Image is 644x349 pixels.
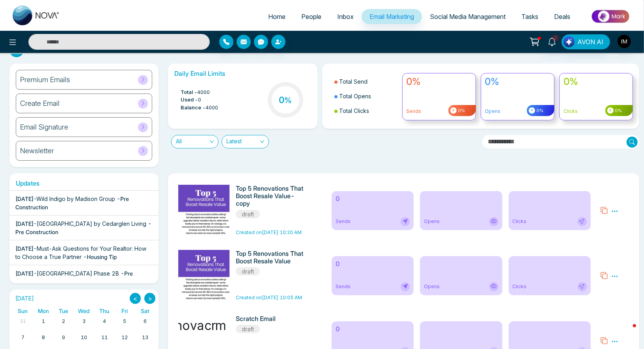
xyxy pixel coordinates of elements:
[79,332,89,343] a: September 10, 2025
[33,316,54,332] td: September 1, 2025
[20,75,70,84] h6: Premium Emails
[13,295,34,302] h2: [DATE]
[142,316,148,327] a: September 6, 2025
[543,34,562,48] a: 3
[94,332,115,348] td: September 11, 2025
[15,220,153,236] div: -
[546,9,578,24] a: Deals
[20,99,60,108] h6: Create Email
[513,283,527,290] span: Clicks
[564,108,629,115] p: Clicks
[174,70,311,77] h6: Daily Email Limits
[15,195,34,202] span: [DATE]
[162,316,226,335] img: novacrm
[121,316,128,327] a: September 5, 2025
[81,316,87,327] a: September 3, 2025
[236,295,302,300] span: Created on [DATE] 10:05 AM
[521,13,538,21] span: Tasks
[370,13,414,21] span: Email Marketing
[15,270,34,277] span: [DATE]
[98,306,111,316] a: Thursday
[552,34,559,41] span: 3
[144,293,155,304] button: >
[16,306,29,316] a: Sunday
[617,322,636,341] iframe: Intercom live chat
[236,210,260,218] span: draft
[513,9,546,24] a: Tasks
[236,185,308,208] h6: Top 5 Renovations That Boost Resale Value-copy
[577,37,603,47] span: AVON AI
[337,13,354,21] span: Inbox
[36,195,115,202] span: Wild Indigo by Madison Group
[15,245,34,252] span: [DATE]
[15,220,34,227] span: [DATE]
[614,107,622,114] span: 0%
[20,123,68,131] h6: Email Signature
[424,218,440,225] span: Opens
[198,96,201,104] span: 0
[279,95,292,105] h3: 0
[226,135,264,148] span: Latest
[83,253,117,260] span: - Housing Tip
[120,306,129,316] a: Friday
[564,36,575,47] img: Lead Flow
[197,88,210,96] span: 4000
[513,218,527,225] span: Clicks
[176,135,214,148] span: All
[13,332,33,348] td: September 7, 2025
[74,316,94,332] td: September 3, 2025
[260,9,293,24] a: Home
[205,104,218,112] span: 4000
[284,96,292,105] span: %
[422,9,513,24] a: Social Media Management
[562,34,610,49] button: AVON AI
[60,316,67,327] a: September 2, 2025
[268,13,286,21] span: Home
[135,316,155,332] td: September 6, 2025
[485,108,550,115] p: Opens
[53,316,74,332] td: September 2, 2025
[424,283,440,290] span: Opens
[336,218,351,225] span: Sends
[115,316,135,332] td: September 5, 2025
[139,306,151,316] a: Saturday
[74,332,94,348] td: September 10, 2025
[236,325,260,333] span: draft
[36,306,50,316] a: Monday
[100,332,109,343] a: September 11, 2025
[120,332,129,343] a: September 12, 2025
[334,103,398,118] li: Total Clicks
[9,180,159,187] h6: Updates
[336,325,410,333] h6: 0
[457,107,465,114] span: 0%
[430,13,506,21] span: Social Media Management
[301,13,321,21] span: People
[407,108,472,115] p: Sends
[181,96,198,104] span: Used -
[336,195,410,203] h6: 0
[40,332,47,343] a: September 8, 2025
[15,245,146,260] span: Must-Ask Questions for Your Realtor: How to Choose a True Partner
[37,220,146,227] span: [GEOGRAPHIC_DATA] by Cedarglen Living
[101,316,108,327] a: September 4, 2025
[618,35,631,48] img: User Avatar
[236,250,308,265] h6: Top 5 Renovations That Boost Resale Value
[53,332,74,348] td: September 9, 2025
[94,316,115,332] td: September 4, 2025
[15,269,153,286] div: -
[60,332,67,343] a: September 9, 2025
[236,267,260,276] span: draft
[18,316,28,327] a: August 31, 2025
[140,332,150,343] a: September 13, 2025
[407,76,472,88] h4: 0%
[13,6,60,25] img: Nova CRM Logo
[15,244,153,261] div: -
[293,9,329,24] a: People
[236,315,308,323] h6: Scratch Email
[564,76,629,88] h4: 0%
[336,283,351,290] span: Sends
[334,74,398,89] li: Total Send
[135,332,155,348] td: September 13, 2025
[15,195,153,211] div: -
[13,316,33,332] td: August 31, 2025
